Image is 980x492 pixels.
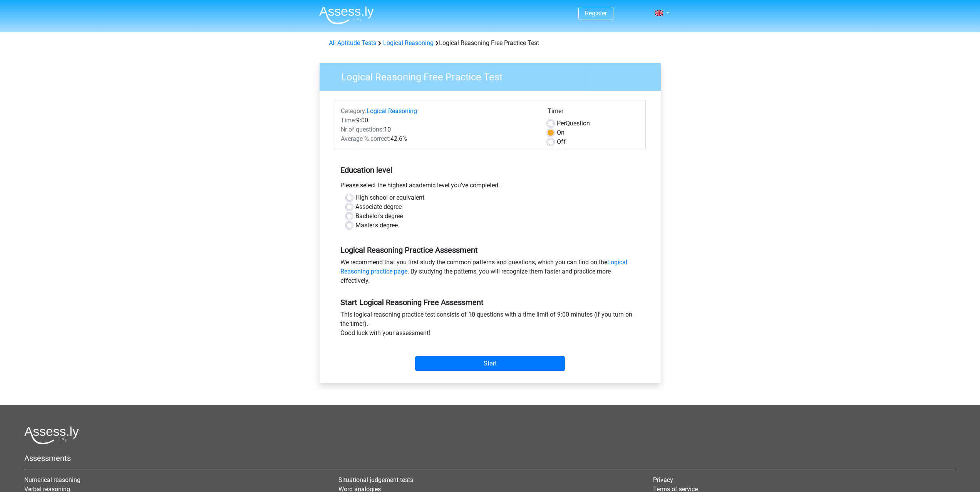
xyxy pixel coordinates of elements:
h3: Logical Reasoning Free Practice Test [332,68,655,83]
div: 9:00 [335,116,542,125]
a: All Aptitude Tests [329,39,376,47]
label: Associate degree [355,202,402,212]
label: Question [557,119,590,128]
label: Master's degree [355,221,398,230]
h5: Assessments [24,454,956,463]
div: This logical reasoning practice test consists of 10 questions with a time limit of 9:00 minutes (... [335,310,646,341]
a: Logical Reasoning [383,39,434,47]
div: Please select the highest academic level you’ve completed. [335,181,646,193]
span: Category: [341,107,367,115]
input: Start [415,356,565,371]
div: 42.6% [335,134,542,143]
div: 10 [335,125,542,134]
a: Situational judgement tests [338,476,413,484]
span: Time: [341,117,356,124]
a: Privacy [653,476,673,484]
div: We recommend that you first study the common patterns and questions, which you can find on the . ... [335,258,646,289]
h5: Education level [340,162,640,178]
img: Assessly logo [24,426,79,444]
label: Bachelor's degree [355,212,403,221]
h5: Start Logical Reasoning Free Assessment [340,298,640,307]
h5: Logical Reasoning Practice Assessment [340,245,640,255]
span: Nr of questions: [341,126,384,133]
label: Off [557,137,566,147]
span: Average % correct: [341,135,390,142]
a: Logical Reasoning [367,107,417,115]
label: High school or equivalent [355,193,424,202]
div: Logical Reasoning Free Practice Test [326,38,655,48]
a: Numerical reasoning [24,476,80,484]
span: Per [557,120,566,127]
a: Register [585,10,607,17]
img: Assessly [319,6,374,24]
div: Timer [548,107,640,119]
label: On [557,128,565,137]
